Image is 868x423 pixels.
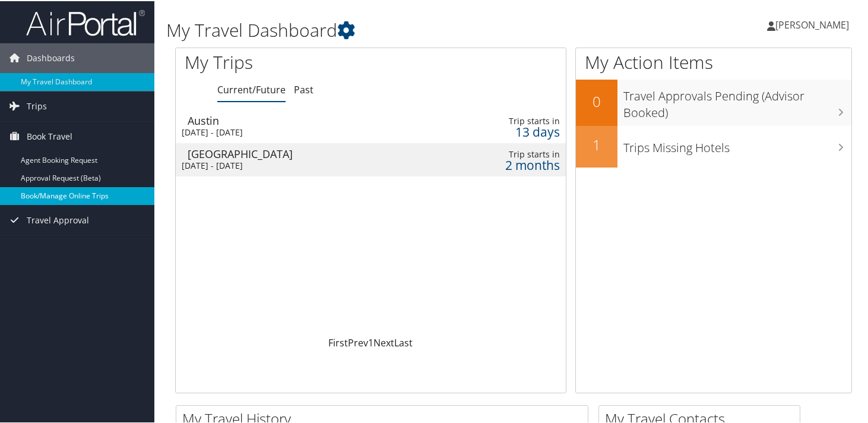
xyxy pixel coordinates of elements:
[576,125,851,166] a: 1Trips Missing Hotels
[368,335,373,348] a: 1
[27,42,75,72] span: Dashboards
[328,335,348,348] a: First
[471,148,560,159] div: Trip starts in
[623,132,851,155] h3: Trips Missing Hotels
[188,114,435,125] div: Austin
[471,115,560,125] div: Trip starts in
[27,90,47,120] span: Trips
[188,147,435,158] div: [GEOGRAPHIC_DATA]
[775,17,849,30] span: [PERSON_NAME]
[471,159,560,169] div: 2 months
[576,134,617,154] h2: 1
[182,159,429,170] div: [DATE] - [DATE]
[576,78,851,124] a: 0Travel Approvals Pending (Advisor Booked)
[185,49,394,74] h1: My Trips
[182,126,429,137] div: [DATE] - [DATE]
[576,49,851,74] h1: My Action Items
[767,6,861,42] a: [PERSON_NAME]
[166,17,629,42] h1: My Travel Dashboard
[27,121,72,150] span: Book Travel
[576,90,617,111] h2: 0
[294,82,313,95] a: Past
[623,81,851,120] h3: Travel Approvals Pending (Advisor Booked)
[26,8,145,36] img: airportal-logo.png
[217,82,286,95] a: Current/Future
[394,335,413,348] a: Last
[471,125,560,136] div: 13 days
[348,335,368,348] a: Prev
[27,204,89,234] span: Travel Approval
[373,335,394,348] a: Next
